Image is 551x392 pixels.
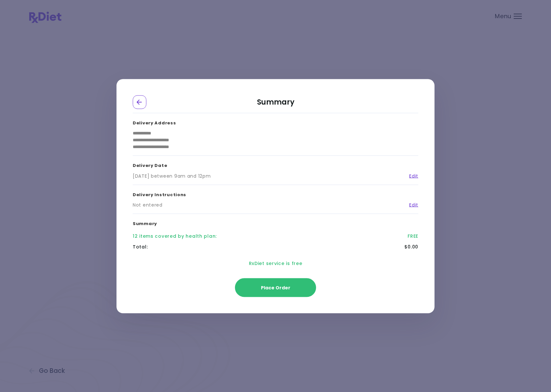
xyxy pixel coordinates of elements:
[235,278,316,297] button: Place Order
[133,243,148,250] div: Total :
[133,113,418,130] h3: Delivery Address
[404,243,418,250] div: $0.00
[408,233,418,239] div: FREE
[133,214,418,231] h3: Summary
[133,202,163,209] div: Not entered
[133,95,146,109] div: Go Back
[133,172,211,179] div: [DATE] between 9am and 12pm
[404,172,418,179] a: Edit
[261,284,290,291] span: Place Order
[133,185,418,202] h3: Delivery Instructions
[133,95,418,113] h2: Summary
[404,202,418,209] a: Edit
[133,252,418,274] div: RxDiet service is free
[133,156,418,173] h3: Delivery Date
[133,233,217,239] div: 12 items covered by health plan :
